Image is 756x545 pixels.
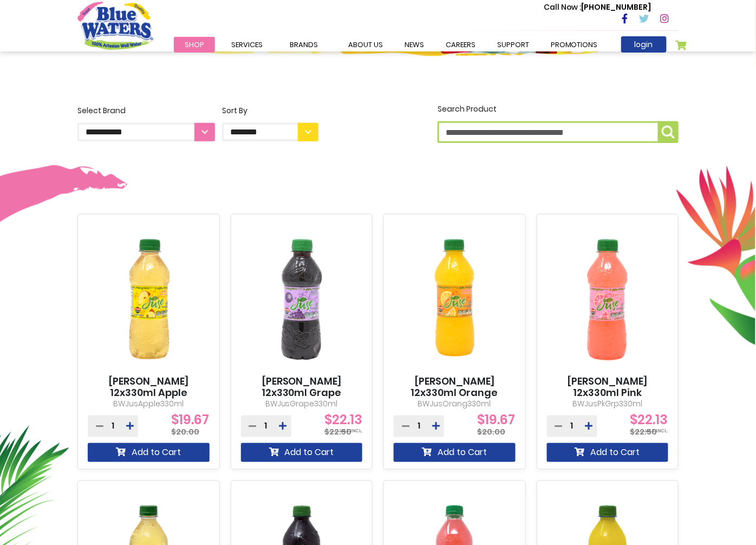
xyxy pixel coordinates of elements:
[241,376,363,399] a: [PERSON_NAME] 12x330ml Grape
[486,37,540,53] a: support
[394,37,435,53] a: News
[222,105,318,116] div: Sort By
[547,399,669,410] p: BWJusPkGrp330ml
[394,399,516,410] p: BWJusOrang330ml
[394,443,516,462] button: Add to Cart
[185,40,204,50] span: Shop
[478,427,506,438] span: $20.00
[172,427,200,438] span: $20.00
[662,126,675,139] img: search-icon.png
[438,103,679,143] label: Search Product
[337,37,394,53] a: about us
[394,376,516,399] a: [PERSON_NAME] 12x330ml Orange
[547,224,669,376] img: BW Juse 12x330ml Pink Grapefruit
[544,2,582,12] span: Call Now :
[540,37,609,53] a: Promotions
[324,420,362,431] span: $22.13
[621,36,667,53] a: login
[435,37,486,53] a: careers
[88,399,210,410] p: BWJusApple330ml
[241,399,363,410] p: BWJusGrape330ml
[547,376,669,411] a: [PERSON_NAME] 12x330ml Pink Grapefruit
[290,40,318,50] span: Brands
[77,2,153,49] a: store logo
[88,224,210,376] img: BW Juse 12x330ml Apple
[438,121,679,143] input: Search Product
[88,376,210,399] a: [PERSON_NAME] 12x330ml Apple
[222,123,318,141] select: Sort By
[394,224,516,376] img: BW Juse 12x330ml Orange
[241,224,363,376] img: BW Juse 12x330ml Grape
[630,420,668,431] span: $22.13
[172,420,210,431] span: $19.67
[231,40,263,50] span: Services
[630,427,657,438] span: $22.50
[77,105,215,141] label: Select Brand
[77,123,215,141] select: Select Brand
[478,420,516,431] span: $19.67
[88,443,210,462] button: Add to Cart
[544,2,651,13] p: [PHONE_NUMBER]
[547,443,669,462] button: Add to Cart
[241,443,363,462] button: Add to Cart
[324,427,351,438] span: $22.50
[658,121,679,143] button: Search Product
